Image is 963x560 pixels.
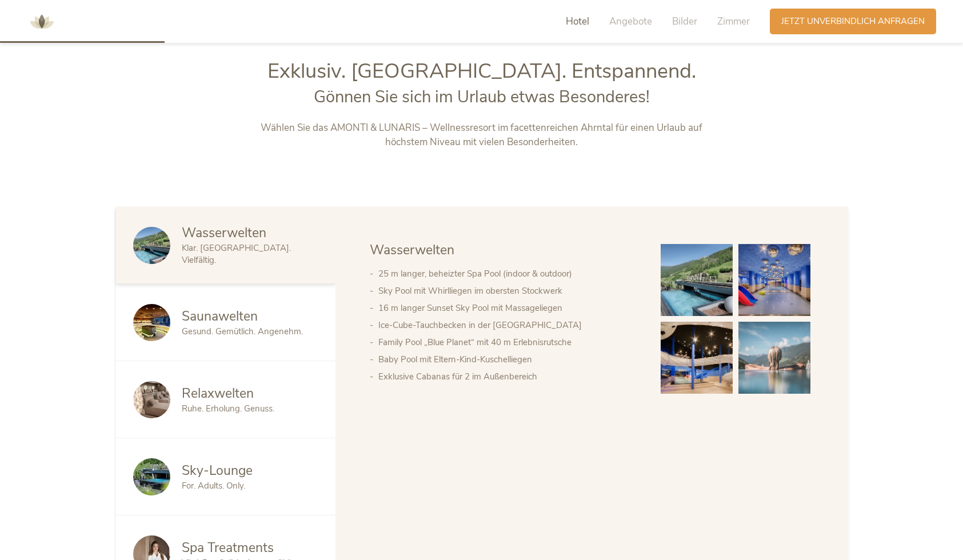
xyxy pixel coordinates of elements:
li: Ice-Cube-Tauchbecken in der [GEOGRAPHIC_DATA] [378,317,638,334]
span: Gönnen Sie sich im Urlaub etwas Besonderes! [314,86,650,108]
span: Spa Treatments [182,539,274,557]
li: 16 m langer Sunset Sky Pool mit Massageliegen [378,299,638,317]
li: Family Pool „Blue Planet“ mit 40 m Erlebnisrutsche [378,334,638,351]
span: Saunawelten [182,307,258,325]
span: Zimmer [717,15,750,28]
li: Sky Pool mit Whirlliegen im obersten Stockwerk [378,282,638,299]
span: Sky-Lounge [182,462,253,479]
span: Wasserwelten [370,241,454,259]
span: Relaxwelten [182,385,254,402]
li: Exklusive Cabanas für 2 im Außenbereich [378,368,638,385]
span: Jetzt unverbindlich anfragen [781,15,925,27]
span: Angebote [609,15,652,28]
li: Baby Pool mit Eltern-Kind-Kuschelliegen [378,351,638,368]
p: Wählen Sie das AMONTI & LUNARIS – Wellnessresort im facettenreichen Ahrntal für einen Urlaub auf ... [243,121,720,150]
span: Wasserwelten [182,224,266,242]
span: Gesund. Gemütlich. Angenehm. [182,326,303,337]
span: Bilder [672,15,697,28]
span: Exklusiv. [GEOGRAPHIC_DATA]. Entspannend. [267,57,696,85]
span: For. Adults. Only. [182,480,245,491]
li: 25 m langer, beheizter Spa Pool (indoor & outdoor) [378,265,638,282]
img: AMONTI & LUNARIS Wellnessresort [25,5,59,39]
a: AMONTI & LUNARIS Wellnessresort [25,17,59,25]
span: Ruhe. Erholung. Genuss. [182,403,274,414]
span: Klar. [GEOGRAPHIC_DATA]. Vielfältig. [182,242,291,266]
span: Hotel [566,15,589,28]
